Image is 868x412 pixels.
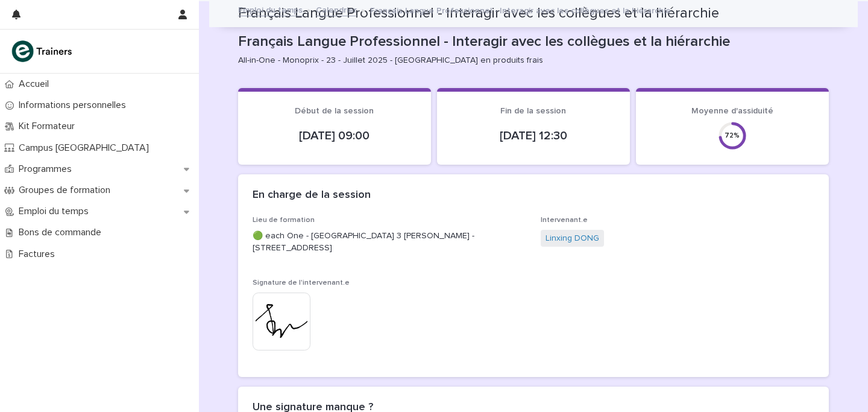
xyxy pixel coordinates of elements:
[14,100,136,111] p: Informations personnelles
[253,128,417,143] p: [DATE] 09:00
[238,55,819,66] p: All-in-One - Monoprix - 23 - Juillet 2025 - [GEOGRAPHIC_DATA] en produits frais
[14,249,64,260] p: Factures
[451,128,615,143] p: [DATE] 12:30
[253,189,371,202] h2: En charge de la session
[14,142,159,154] p: Campus [GEOGRAPHIC_DATA]
[253,217,315,224] span: Lieu de formation
[295,107,374,115] span: Début de la session
[14,185,120,196] p: Groupes de formation
[316,2,357,16] a: Calendrier
[253,279,350,287] span: Signature de l'intervenant.e
[370,3,671,16] p: Français Langue Professionnel - Interagir avec les collègues et la hiérarchie
[14,163,81,175] p: Programmes
[691,107,773,115] span: Moyenne d'assiduité
[253,230,526,255] p: 🟢 each One - [GEOGRAPHIC_DATA] 3 [PERSON_NAME] - [STREET_ADDRESS]
[238,2,303,16] a: Emploi du temps
[14,121,84,132] p: Kit Formateur
[14,227,111,238] p: Bons de commande
[718,132,747,140] div: 72 %
[546,232,599,245] a: Linxing DONG
[14,206,98,217] p: Emploi du temps
[500,107,566,115] span: Fin de la session
[10,39,76,63] img: K0CqGN7SDeD6s4JG8KQk
[14,78,58,90] p: Accueil
[541,217,588,224] span: Intervenant.e
[238,33,824,51] p: Français Langue Professionnel - Interagir avec les collègues et la hiérarchie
